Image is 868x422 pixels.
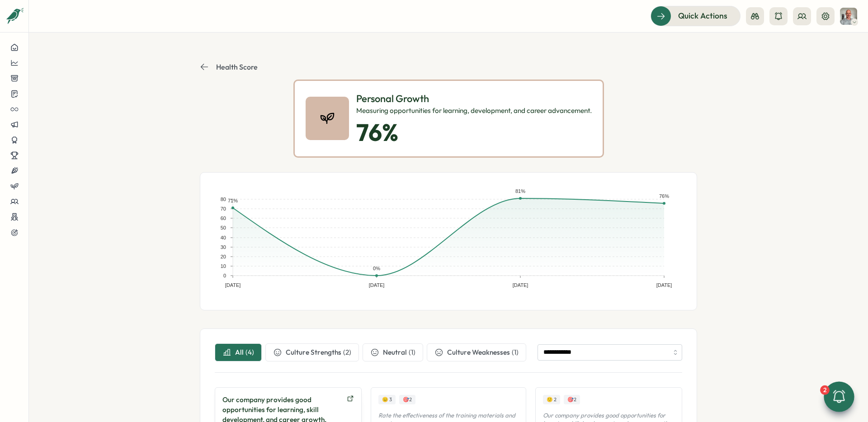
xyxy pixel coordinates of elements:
text: [DATE] [225,282,241,288]
div: Upvotes [399,395,415,404]
text: 50 [221,225,226,230]
span: Neutral [383,347,407,357]
text: [DATE] [369,282,385,288]
button: Health Score [200,62,258,71]
p: 76 % [356,119,592,145]
text: 40 [221,235,226,240]
text: [DATE] [656,282,672,288]
span: Culture Weaknesses [447,347,510,357]
span: Quick Actions [678,10,727,22]
div: ( 1 ) [512,347,519,357]
p: Personal Growth [356,92,592,106]
div: Measuring opportunities for learning, development, and career advancement. [356,106,592,116]
text: 20 [221,254,226,259]
div: 2 [820,385,830,395]
text: 80 [221,197,226,202]
p: Health Score [216,63,258,71]
img: Philipp Eberhardt [840,8,857,25]
span: All [235,347,244,357]
div: ( 1 ) [409,347,415,357]
text: 30 [221,244,226,250]
span: Culture Strengths [286,347,341,357]
div: ( 4 ) [245,347,254,357]
div: Upvotes [564,395,580,404]
text: 0 [223,273,226,278]
text: 70 [221,206,226,211]
button: Neutral(1) [363,343,423,361]
div: ( 2 ) [343,347,351,357]
text: 60 [221,216,226,221]
div: Sentiment Score [378,395,396,404]
button: Culture Weaknesses(1) [427,343,526,361]
button: Culture Strengths(2) [265,343,359,361]
div: Sentiment Score [543,395,560,404]
button: All(4) [215,343,262,361]
button: 2 [824,381,854,412]
text: [DATE] [513,282,528,288]
button: Quick Actions [651,6,741,26]
text: 10 [221,263,226,269]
